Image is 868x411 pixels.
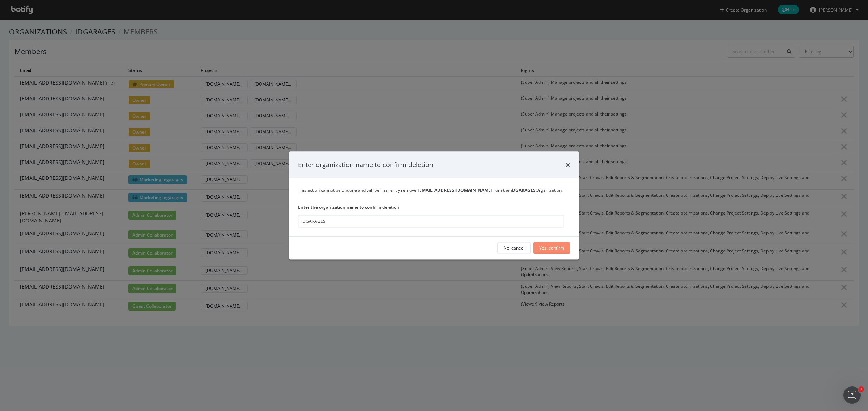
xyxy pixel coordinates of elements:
[566,160,570,170] div: times
[503,245,524,251] div: No, cancel
[418,187,492,193] b: [EMAIL_ADDRESS][DOMAIN_NAME]
[289,152,579,260] div: modal
[858,386,864,392] span: 1
[298,187,570,193] div: This action cannot be undone and will permanently remove from the Organization.
[298,160,433,170] div: Enter organization name to confirm deletion
[843,386,861,404] iframe: Intercom live chat
[533,242,570,254] button: Yes, confirm
[298,204,564,210] label: Enter the organization name to confirm deletion
[539,245,564,251] div: Yes, confirm
[298,215,564,227] input: iDGARAGES
[497,242,531,254] button: No, cancel
[511,187,536,193] b: iDGARAGES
